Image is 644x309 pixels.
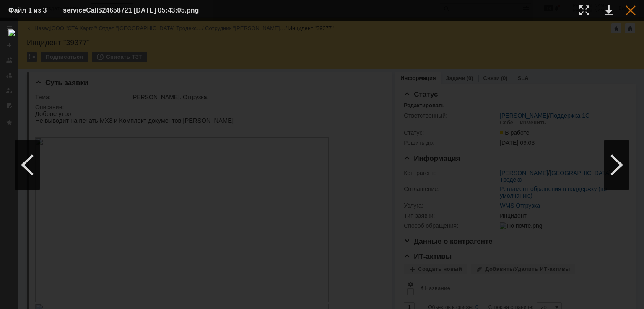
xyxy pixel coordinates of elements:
div: Увеличить масштаб [579,5,589,15]
div: Предыдущий файл [15,140,40,190]
img: download [8,29,636,301]
div: Следующий файл [604,140,629,190]
div: Закрыть окно (Esc) [626,5,636,15]
div: Скачать файл [605,5,613,15]
div: Файл 1 из 3 [8,7,50,14]
div: serviceCall$24658721 [DATE] 05:43:05.png [63,5,220,15]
